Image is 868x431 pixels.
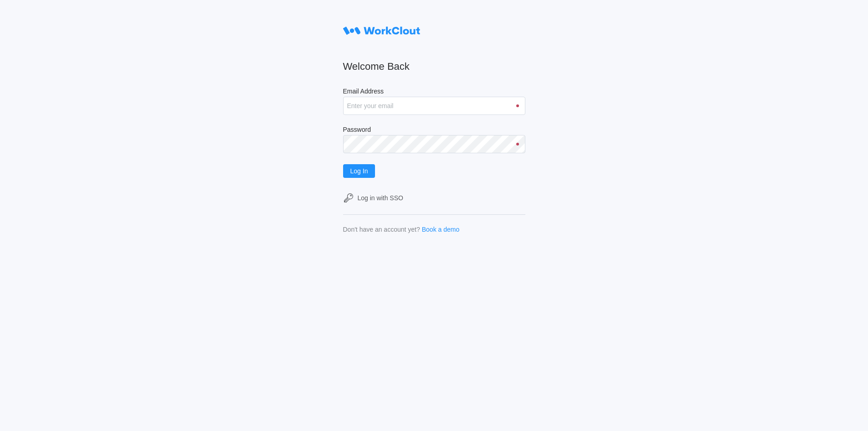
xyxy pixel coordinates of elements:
button: Log In [343,164,375,178]
div: Don't have an account yet? [343,226,420,233]
a: Log in with SSO [343,192,525,203]
a: Book a demo [422,226,460,233]
label: Email Address [343,88,525,97]
div: Log in with SSO [358,194,403,202]
label: Password [343,126,525,135]
h2: Welcome Back [343,60,525,73]
input: Enter your email [343,97,525,115]
span: Log In [350,168,368,174]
